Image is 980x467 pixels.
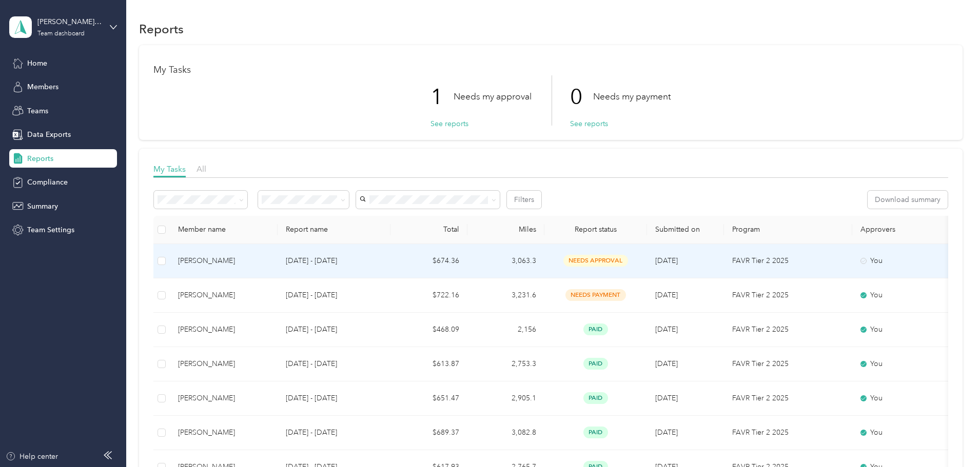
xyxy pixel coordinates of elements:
span: [DATE] [655,325,678,334]
span: needs payment [565,289,626,301]
td: $651.47 [390,381,467,416]
td: 3,082.8 [467,416,544,450]
p: [DATE] - [DATE] [286,427,382,438]
p: FAVR Tier 2 2025 [732,393,844,404]
p: [DATE] - [DATE] [286,290,382,301]
th: Report name [278,216,390,244]
p: Needs my payment [593,90,671,103]
td: $722.16 [390,278,467,313]
span: Data Exports [27,129,71,140]
div: Member name [178,225,269,234]
td: $674.36 [390,244,467,278]
button: Download summary [868,191,948,209]
span: Report status [553,225,639,234]
td: FAVR Tier 2 2025 [724,313,852,347]
button: See reports [570,118,608,129]
p: FAVR Tier 2 2025 [732,358,844,370]
div: [PERSON_NAME] [178,427,269,438]
span: [DATE] [655,394,678,402]
div: Miles [476,225,536,234]
th: Approvers [852,216,955,244]
p: [DATE] - [DATE] [286,324,382,335]
div: [PERSON_NAME] [178,290,269,301]
td: 2,753.3 [467,347,544,381]
th: Program [724,216,852,244]
td: $613.87 [390,347,467,381]
td: 2,156 [467,313,544,347]
span: Summary [27,201,58,212]
span: paid [583,427,608,438]
div: Total [399,225,459,234]
span: My Tasks [153,164,186,174]
div: You [860,358,947,370]
iframe: Everlance-gr Chat Button Frame [923,410,980,467]
span: Teams [27,106,48,116]
td: $468.09 [390,313,467,347]
span: [DATE] [655,256,678,265]
p: [DATE] - [DATE] [286,393,382,404]
td: 3,063.3 [467,244,544,278]
span: [DATE] [655,359,678,368]
button: Help center [6,451,58,462]
p: FAVR Tier 2 2025 [732,290,844,301]
div: [PERSON_NAME] [178,393,269,404]
h1: Reports [139,24,184,34]
span: Home [27,58,47,69]
span: Reports [27,153,53,164]
td: FAVR Tier 2 2025 [724,381,852,416]
p: FAVR Tier 2 2025 [732,255,844,267]
div: [PERSON_NAME] Team [37,16,102,27]
span: paid [583,358,608,370]
span: paid [583,392,608,404]
td: FAVR Tier 2 2025 [724,244,852,278]
td: 2,905.1 [467,381,544,416]
button: Filters [507,191,541,209]
div: [PERSON_NAME] [178,358,269,370]
span: paid [583,323,608,335]
td: FAVR Tier 2 2025 [724,347,852,381]
p: FAVR Tier 2 2025 [732,427,844,438]
span: Members [27,82,58,92]
div: You [860,324,947,335]
p: FAVR Tier 2 2025 [732,324,844,335]
h1: My Tasks [153,65,948,75]
div: You [860,427,947,438]
span: Team Settings [27,225,74,235]
p: Needs my approval [454,90,532,103]
td: $689.37 [390,416,467,450]
div: You [860,255,947,267]
div: [PERSON_NAME] [178,324,269,335]
div: Team dashboard [37,31,85,37]
span: [DATE] [655,291,678,299]
p: 1 [430,75,454,118]
span: Compliance [27,177,68,188]
div: [PERSON_NAME] [178,255,269,267]
p: [DATE] - [DATE] [286,358,382,370]
th: Member name [170,216,278,244]
div: You [860,290,947,301]
th: Submitted on [647,216,724,244]
td: FAVR Tier 2 2025 [724,278,852,313]
td: 3,231.6 [467,278,544,313]
span: All [197,164,206,174]
span: [DATE] [655,428,678,437]
p: [DATE] - [DATE] [286,255,382,267]
div: You [860,393,947,404]
button: See reports [430,118,468,129]
span: needs approval [563,255,628,267]
p: 0 [570,75,593,118]
td: FAVR Tier 2 2025 [724,416,852,450]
